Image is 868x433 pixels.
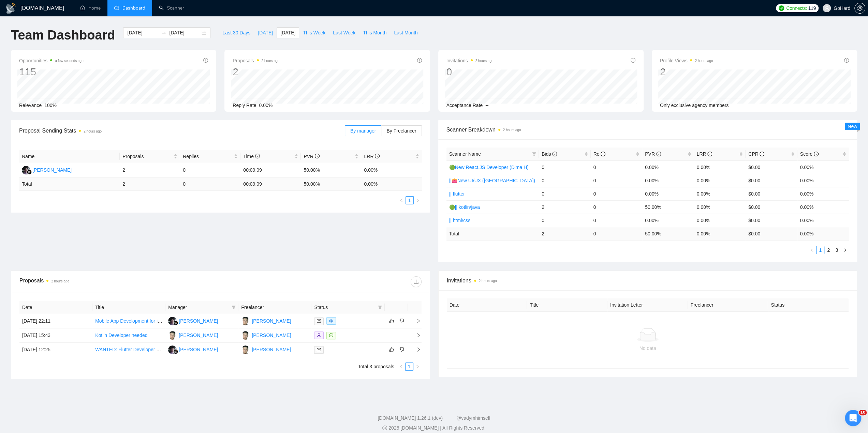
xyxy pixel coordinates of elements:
td: 50.00% [301,163,361,177]
span: Scanner Name [449,151,481,157]
button: [DATE] [277,27,299,38]
img: RR [168,317,177,325]
a: BP[PERSON_NAME] [168,332,218,338]
li: Next Page [413,362,422,371]
td: Mobile App Development for iOS & Android with Admin Panel [92,314,165,328]
th: Invitation Letter [607,298,688,312]
time: 2 hours ago [479,279,497,283]
td: 0.00% [694,174,746,187]
td: 0.00% [361,163,422,177]
span: 119 [808,4,816,12]
span: filter [378,305,382,309]
td: $0.00 [746,214,797,227]
a: homeHome [80,5,101,11]
td: 0 [180,177,240,191]
time: 2 hours ago [262,59,280,63]
span: Last Week [333,29,355,36]
span: Proposals [122,153,172,160]
img: gigradar-bm.png [173,321,178,325]
span: info-circle [656,152,661,156]
span: Acceptance Rate [446,103,483,108]
th: Proposals [120,150,180,163]
li: Total 3 proposals [358,362,394,371]
span: left [810,248,814,252]
span: info-circle [203,58,208,63]
li: Next Page [841,246,849,254]
button: [DATE] [254,27,277,38]
span: filter [532,152,536,156]
td: $0.00 [746,200,797,214]
td: 2 [539,227,591,240]
div: 115 [19,65,84,78]
span: Proposal Sending Stats [19,126,345,135]
td: 0 [591,200,643,214]
a: BP[PERSON_NAME] [241,332,291,338]
td: 0 [591,227,643,240]
td: $0.00 [746,187,797,200]
td: 0.00% [797,200,849,214]
img: BP [241,345,250,354]
span: dashboard [114,5,119,10]
a: 1 [816,246,824,254]
td: 0 [591,187,643,200]
span: Status [314,304,375,311]
span: right [411,319,421,323]
a: 1 [406,363,413,370]
td: 2 [120,163,180,177]
span: Invitations [447,276,849,285]
a: 3 [833,246,840,254]
button: right [841,246,849,254]
span: Bids [542,151,557,157]
a: searchScanner [159,5,184,11]
div: No data [452,344,843,352]
th: Freelancer [238,301,311,314]
a: RR[PERSON_NAME] [22,167,72,172]
span: LRR [697,151,712,157]
td: 0.00% [797,160,849,174]
span: info-circle [417,58,422,63]
button: setting [854,3,865,14]
button: left [808,246,816,254]
td: [DATE] 15:43 [19,328,92,343]
input: End date [169,29,200,36]
td: 50.00 % [642,227,694,240]
span: right [416,198,420,202]
button: dislike [398,317,406,325]
span: right [843,248,847,252]
span: This Month [363,29,386,36]
span: Manager [168,304,229,311]
span: info-circle [375,154,380,158]
button: This Week [299,27,329,38]
span: user [824,6,829,11]
td: 0.00 % [694,227,746,240]
span: info-circle [631,58,635,63]
li: Previous Page [397,362,405,371]
span: By manager [350,128,376,134]
span: right [411,347,421,352]
td: 0.00% [797,187,849,200]
button: like [387,317,396,325]
span: Last Month [394,29,417,36]
a: 1 [406,197,413,204]
th: Manager [165,301,238,314]
th: Title [92,301,165,314]
li: 1 [406,196,414,204]
img: upwork-logo.png [779,5,784,11]
span: info-circle [844,58,849,63]
a: RR[PERSON_NAME] [168,346,218,352]
td: 0.00% [642,187,694,200]
button: right [414,196,422,204]
th: Replies [180,150,240,163]
a: @vadymhimself [456,415,490,421]
td: 0.00 % [797,227,849,240]
span: filter [232,305,236,309]
input: Start date [127,29,158,36]
div: [PERSON_NAME] [179,317,218,325]
img: RR [22,166,30,174]
td: 0 [539,174,591,187]
td: [DATE] 12:25 [19,343,92,357]
span: Invitations [446,57,494,65]
span: info-circle [760,152,764,156]
a: BP[PERSON_NAME] [241,346,291,352]
li: Previous Page [808,246,816,254]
